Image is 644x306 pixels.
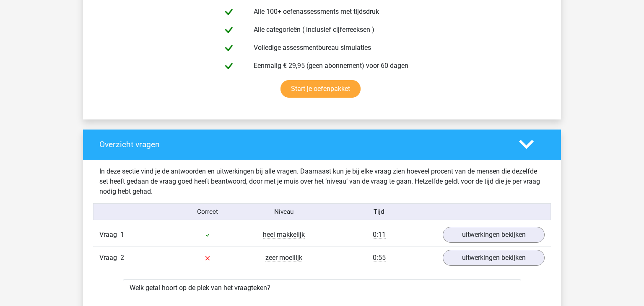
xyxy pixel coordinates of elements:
a: uitwerkingen bekijken [443,250,545,266]
a: Start je oefenpakket [280,80,361,98]
span: zeer moeilijk [265,254,302,262]
span: Vraag [99,253,120,263]
span: 1 [120,231,124,239]
span: 2 [120,254,124,262]
span: 0:55 [373,254,386,262]
span: Vraag [99,230,120,240]
h4: Overzicht vragen [99,140,506,149]
div: Niveau [246,207,322,217]
div: Tijd [322,207,436,217]
span: 0:11 [373,231,386,239]
span: heel makkelijk [263,231,305,239]
div: Correct [170,207,246,217]
a: uitwerkingen bekijken [443,227,545,243]
div: In deze sectie vind je de antwoorden en uitwerkingen bij alle vragen. Daarnaast kun je bij elke v... [93,166,551,197]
